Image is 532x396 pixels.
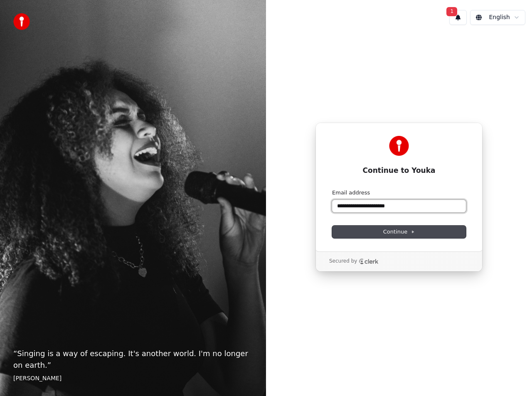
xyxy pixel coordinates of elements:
[332,189,370,197] label: Email address
[389,136,409,156] img: Youka
[329,258,357,265] p: Secured by
[446,7,457,16] span: 1
[332,166,466,176] h1: Continue to Youka
[359,258,379,264] a: Clerk logo
[383,228,415,236] span: Continue
[332,226,466,238] button: Continue
[449,10,467,25] button: 1
[13,348,253,371] p: “ Singing is a way of escaping. It's another world. I'm no longer on earth. ”
[13,374,253,383] footer: [PERSON_NAME]
[13,13,30,30] img: youka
